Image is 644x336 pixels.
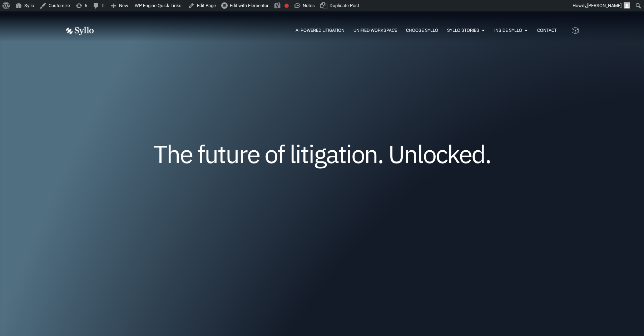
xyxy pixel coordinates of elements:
img: white logo [65,26,94,35]
a: Unified Workspace [353,27,397,34]
div: Menu Toggle [108,27,557,34]
nav: Menu [108,27,557,34]
h1: The future of litigation. Unlocked. [108,142,536,166]
a: AI Powered Litigation [296,27,345,34]
a: Contact [537,27,557,34]
span: [PERSON_NAME] [587,3,621,8]
span: Edit with Elementor [230,3,268,8]
a: Inside Syllo [494,27,522,34]
a: Syllo Stories [447,27,479,34]
a: Choose Syllo [406,27,438,34]
div: Focus keyphrase not set [284,4,289,8]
